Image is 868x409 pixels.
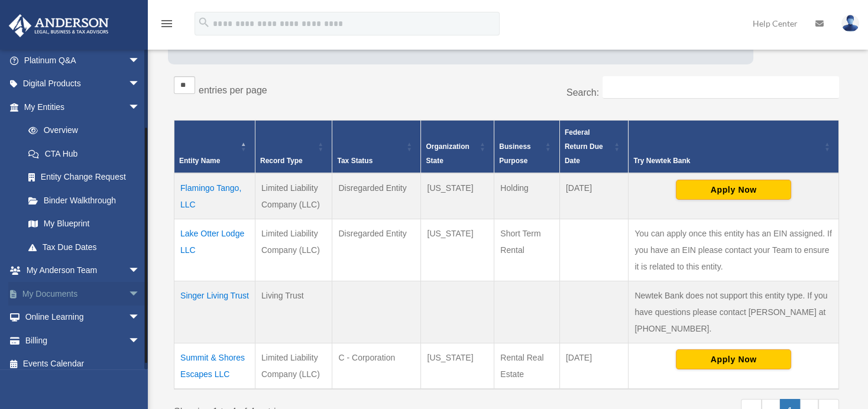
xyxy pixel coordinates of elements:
td: [DATE] [559,343,628,389]
a: My Blueprint [17,212,152,236]
th: Tax Status: Activate to sort [332,120,421,173]
th: Organization State: Activate to sort [421,120,494,173]
td: Singer Living Trust [174,281,255,343]
span: Entity Name [179,157,220,165]
img: User Pic [841,15,859,32]
td: [US_STATE] [421,173,494,219]
span: arrow_drop_down [128,72,152,96]
td: [US_STATE] [421,219,494,281]
i: search [197,16,210,29]
label: entries per page [199,85,267,95]
td: Rental Real Estate [494,343,560,389]
a: Tax Due Dates [17,235,152,259]
span: arrow_drop_down [128,259,152,283]
span: Business Purpose [499,142,530,165]
td: Disregarded Entity [332,219,421,281]
th: Entity Name: Activate to invert sorting [174,120,255,173]
span: Record Type [260,157,303,165]
span: arrow_drop_down [128,282,152,306]
span: arrow_drop_down [128,329,152,353]
img: Anderson Advisors Platinum Portal [5,14,112,37]
span: arrow_drop_down [128,306,152,330]
a: Events Calendar [8,352,158,376]
td: You can apply once this entity has an EIN assigned. If you have an EIN please contact your Team t... [629,219,839,281]
span: arrow_drop_down [128,95,152,119]
td: Summit & Shores Escapes LLC [174,343,255,389]
div: Try Newtek Bank [633,154,821,168]
td: Holding [494,173,560,219]
th: Federal Return Due Date: Activate to sort [559,120,628,173]
th: Try Newtek Bank : Activate to sort [629,120,839,173]
button: Apply Now [676,349,791,369]
td: Limited Liability Company (LLC) [255,219,332,281]
td: Lake Otter Lodge LLC [174,219,255,281]
td: Newtek Bank does not support this entity type. If you have questions please contact [PERSON_NAME]... [629,281,839,343]
a: My Anderson Teamarrow_drop_down [8,259,158,283]
span: Tax Status [337,157,373,165]
td: [US_STATE] [421,343,494,389]
th: Record Type: Activate to sort [255,120,332,173]
a: Online Learningarrow_drop_down [8,306,158,329]
a: My Documentsarrow_drop_down [8,282,158,306]
a: Digital Productsarrow_drop_down [8,72,158,96]
td: Short Term Rental [494,219,560,281]
span: arrow_drop_down [128,48,152,73]
a: menu [160,21,174,31]
a: My Entitiesarrow_drop_down [8,95,152,119]
td: Living Trust [255,281,332,343]
th: Business Purpose: Activate to sort [494,120,560,173]
label: Search: [566,87,599,98]
td: Limited Liability Company (LLC) [255,173,332,219]
span: Organization State [426,142,469,165]
a: Billingarrow_drop_down [8,329,158,352]
i: menu [160,17,174,31]
a: CTA Hub [17,142,152,165]
a: Binder Walkthrough [17,189,152,212]
a: Platinum Q&Aarrow_drop_down [8,48,158,72]
td: Limited Liability Company (LLC) [255,343,332,389]
td: [DATE] [559,173,628,219]
a: Overview [17,119,146,142]
button: Apply Now [676,180,791,200]
td: Disregarded Entity [332,173,421,219]
a: Entity Change Request [17,165,152,189]
td: C - Corporation [332,343,421,389]
td: Flamingo Tango, LLC [174,173,255,219]
span: Federal Return Due Date [565,128,603,165]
